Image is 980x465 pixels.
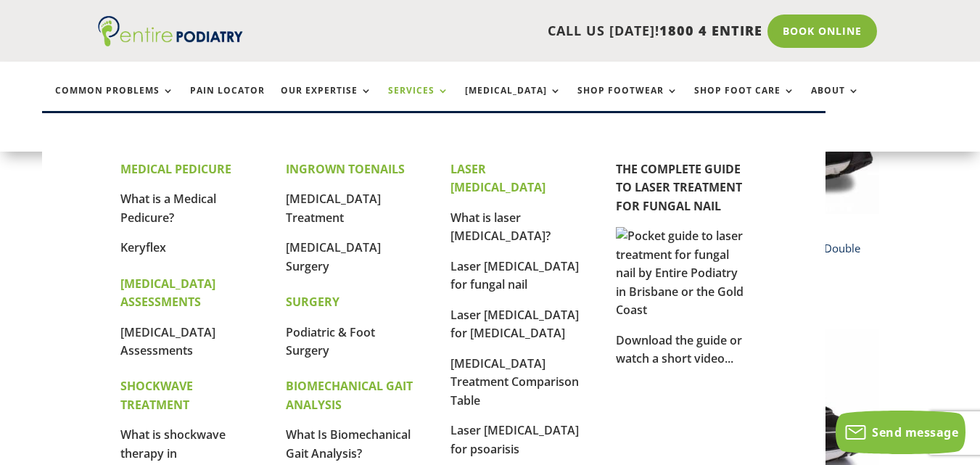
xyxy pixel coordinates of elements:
a: What is a Medical Pedicure? [120,191,216,226]
a: [MEDICAL_DATA] Assessments [120,324,215,359]
a: [MEDICAL_DATA] [465,86,561,117]
strong: [MEDICAL_DATA] ASSESSMENTS [120,276,215,310]
a: Download the guide or watch a short video... [616,332,742,367]
span: 1800 4 ENTIRE [659,22,762,39]
img: Pocket guide to laser treatment for fungal nail by Entire Podiatry in Brisbane or the Gold Coast [616,227,746,320]
a: THE COMPLETE GUIDE TO LASER TREATMENT FOR FUNGAL NAIL [616,161,742,214]
a: Services [388,86,449,117]
a: Entire Podiatry [98,35,243,49]
a: Laser [MEDICAL_DATA] for psoarisis [450,422,579,457]
p: CALL US [DATE]! [276,22,762,41]
strong: BIOMECHANICAL GAIT ANALYSIS [286,378,413,413]
a: Laser [MEDICAL_DATA] for [MEDICAL_DATA] [450,307,579,342]
strong: SHOCKWAVE TREATMENT [120,378,193,413]
a: [MEDICAL_DATA] Treatment [286,191,381,226]
img: logo (1) [98,16,243,46]
a: Common Problems [55,86,174,117]
a: Laser [MEDICAL_DATA] for fungal nail [450,258,579,293]
a: Pain Locator [190,86,265,117]
a: What is laser [MEDICAL_DATA]? [450,210,551,244]
a: Keryflex [120,239,166,255]
a: [MEDICAL_DATA] Treatment Comparison Table [450,355,579,408]
button: Send message [836,411,965,454]
strong: SURGERY [286,294,339,310]
a: Our Expertise [281,86,372,117]
a: Shop Foot Care [694,86,795,117]
a: Book Online [767,15,877,48]
a: Podiatric & Foot Surgery [286,324,375,359]
a: [MEDICAL_DATA] Surgery [286,239,381,274]
a: What Is Biomechanical Gait Analysis? [286,427,411,461]
strong: LASER [MEDICAL_DATA] [450,161,545,196]
span: Send message [872,424,958,440]
strong: INGROWN TOENAILS [286,161,405,177]
a: Shop Footwear [577,86,678,117]
strong: MEDICAL PEDICURE [120,161,231,177]
a: About [811,86,860,117]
